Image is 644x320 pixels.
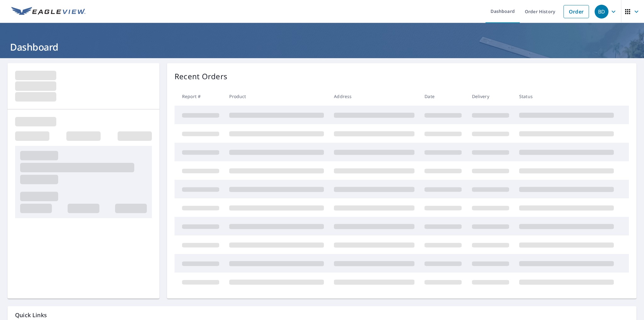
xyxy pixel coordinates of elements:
[595,5,608,19] div: BD
[467,87,514,106] th: Delivery
[419,87,467,106] th: Date
[15,311,629,319] p: Quick Links
[563,5,589,18] a: Order
[11,7,86,16] img: EV Logo
[8,41,636,53] h1: Dashboard
[175,87,224,106] th: Report #
[514,87,619,106] th: Status
[224,87,329,106] th: Product
[175,71,227,82] p: Recent Orders
[329,87,419,106] th: Address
